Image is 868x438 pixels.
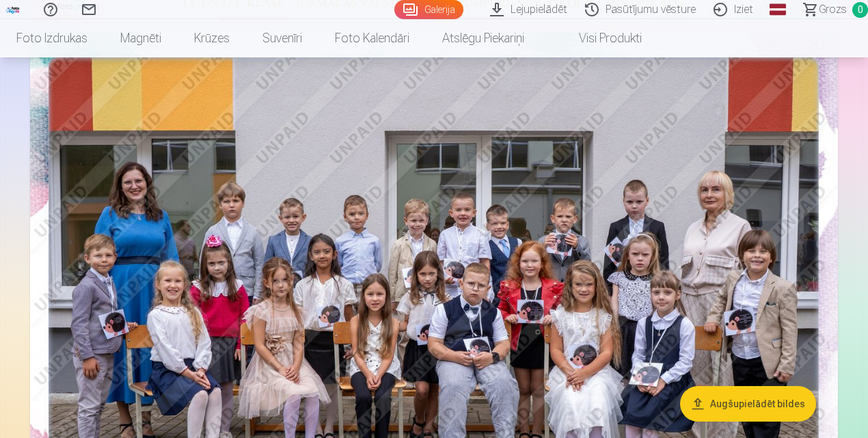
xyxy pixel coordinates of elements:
[318,19,426,57] a: Foto kalendāri
[178,19,246,57] a: Krūzes
[246,19,318,57] a: Suvenīri
[541,19,658,57] a: Visi produkti
[104,19,178,57] a: Magnēti
[5,5,21,14] img: /fa3
[819,1,847,18] span: Grozs
[680,386,816,422] button: Augšupielādēt bildes
[426,19,541,57] a: Atslēgu piekariņi
[852,2,868,18] span: 0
